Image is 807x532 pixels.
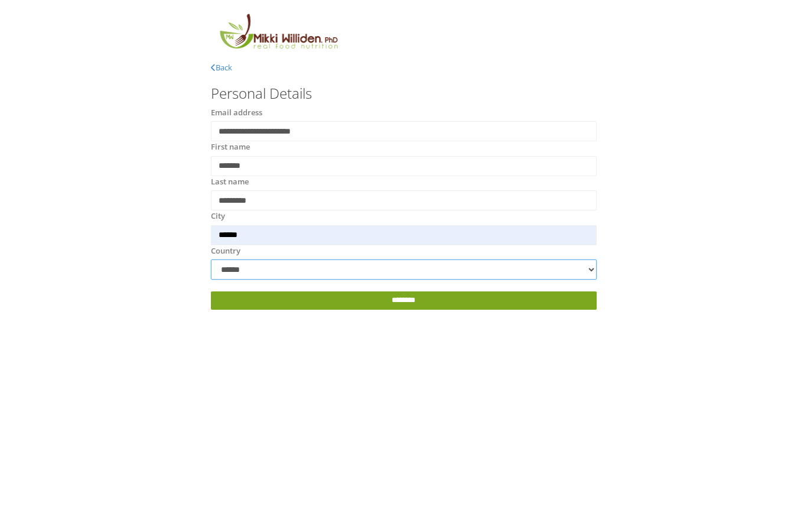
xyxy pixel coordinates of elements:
[211,12,346,56] img: MikkiLogoMain.png
[211,141,250,153] label: First name
[211,245,240,257] label: Country
[211,62,232,73] a: Back
[211,107,262,119] label: Email address
[211,176,249,188] label: Last name
[211,210,225,222] label: City
[211,86,597,101] h3: Personal Details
